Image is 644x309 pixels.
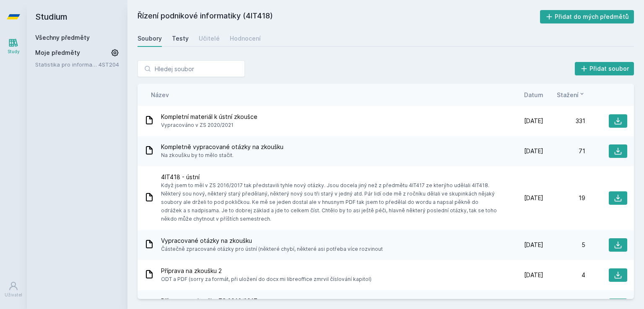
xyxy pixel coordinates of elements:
span: Vypracováno v ZS 2020/2021 [161,121,257,129]
span: [DATE] [524,117,543,125]
button: Stažení [557,90,585,99]
div: 4 [543,271,585,279]
div: Soubory [138,34,162,43]
h2: Řízení podnikové informatiky (4IT418) [138,10,540,23]
a: Uživatel [2,277,25,302]
span: Kompletní materiál k ústní zkoušce [161,113,257,121]
a: Hodnocení [230,30,261,47]
div: Study [8,49,20,55]
input: Hledej soubor [138,60,245,77]
button: Název [151,90,169,99]
span: [DATE] [524,271,543,279]
a: Učitelé [199,30,220,47]
div: Učitelé [199,34,220,43]
a: Testy [172,30,189,47]
a: Study [2,33,25,59]
span: [DATE] [524,241,543,249]
div: 5 [543,241,585,249]
span: [DATE] [524,194,543,202]
span: Stažení [557,90,579,99]
div: Hodnocení [230,34,261,43]
span: Příprava na zkoušku ZS 2016/2017 [161,297,268,305]
span: Na zkoušku by to mělo stačit. [161,151,283,160]
div: 19 [543,194,585,202]
span: Vypracované otázky na zkoušku [161,237,383,245]
button: Datum [524,90,543,99]
span: Když jsem to měl v ZS 2016/2017 tak představili tyhle nový otázky. Jsou docela jiný než z předmět... [161,181,498,223]
span: 4IT418 - ústní [161,173,498,181]
span: Částečně zpracované otázky pro ústní (některé chybí, některé asi potřeba více rozvinout [161,245,383,253]
span: ODT a PDF (sorry za formát, při uložení do docx mi libreoffice zmrvil číslování kapitol) [161,275,371,283]
div: Uživatel [5,292,22,298]
span: Příprava na zkoušku 2 [161,267,371,275]
button: Přidat do mých předmětů [540,10,634,23]
button: Přidat soubor [575,62,634,75]
a: Soubory [138,30,162,47]
span: Moje předměty [35,49,80,57]
div: 71 [543,147,585,155]
a: 4ST204 [99,61,119,68]
span: [DATE] [524,147,543,155]
div: Testy [172,34,189,43]
span: Kompletně vypracované otázky na zkoušku [161,143,283,151]
a: Všechny předměty [35,34,90,41]
a: Statistika pro informatiky [35,60,99,69]
div: 331 [543,117,585,125]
